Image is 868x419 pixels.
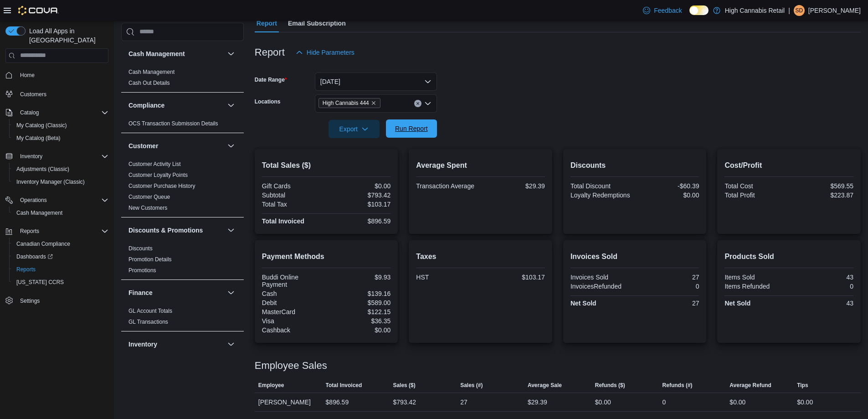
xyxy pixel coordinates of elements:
span: Reports [16,226,108,237]
input: Dark Mode [689,5,709,15]
span: [US_STATE] CCRS [16,279,64,286]
div: $0.00 [328,182,390,190]
a: My Catalog (Beta) [13,133,64,144]
div: 0 [637,283,699,290]
span: Inventory [20,153,42,160]
h3: Discounts & Promotions [128,226,203,235]
span: Inventory Manager (Classic) [16,178,85,186]
a: Home [16,70,38,81]
span: Average Refund [729,382,771,389]
button: Cash Management [226,48,236,59]
h2: Payment Methods [262,251,391,262]
a: Dashboards [13,251,56,262]
button: Inventory [16,151,46,162]
div: $896.59 [326,397,349,408]
div: Items Refunded [724,283,787,290]
span: Dark Mode [689,15,690,16]
h3: Compliance [128,101,164,110]
a: Settings [16,295,43,306]
span: High Cannabis 444 [318,98,380,108]
button: Compliance [128,101,224,110]
label: Date Range [255,76,287,83]
span: Customer Loyalty Points [128,171,188,179]
div: $29.39 [528,397,547,408]
span: Operations [20,197,47,204]
a: Adjustments (Classic) [13,164,73,175]
button: Finance [128,288,224,297]
div: [PERSON_NAME] [255,393,322,411]
a: OCS Transaction Submission Details [128,120,218,127]
span: Settings [16,295,108,306]
button: Finance [226,287,236,298]
div: HST [416,274,478,281]
span: Reports [13,264,108,275]
div: Subtotal [262,191,324,199]
span: My Catalog (Classic) [16,122,67,129]
button: Reports [16,226,43,237]
span: Canadian Compliance [16,240,70,248]
div: Finance [121,305,244,331]
strong: Total Invoiced [262,217,304,225]
button: Customer [226,140,236,151]
a: Inventory Manager (Classic) [13,176,88,187]
div: Total Tax [262,201,324,208]
a: [US_STATE] CCRS [13,277,67,288]
label: Locations [255,98,281,105]
button: Settings [2,294,112,307]
span: Inventory Manager (Classic) [13,176,108,187]
div: $122.15 [328,308,390,316]
span: Reports [20,228,39,235]
h3: Employee Sales [255,360,327,371]
button: Customer [128,141,224,150]
button: Catalog [2,106,112,119]
a: Customer Loyalty Points [128,172,188,178]
span: Reports [16,266,36,273]
span: Customer Queue [128,193,170,201]
button: Export [329,120,380,138]
span: Cash Out Details [128,79,170,87]
a: Promotion Details [128,256,172,263]
span: Load All Apps in [GEOGRAPHIC_DATA] [26,26,108,45]
a: Customer Queue [128,194,170,200]
div: $0.00 [595,397,611,408]
span: Dashboards [16,253,53,260]
span: Promotion Details [128,256,172,263]
h2: Products Sold [724,251,853,262]
button: Cash Management [9,207,112,219]
span: Customer Purchase History [128,182,195,190]
span: Feedback [654,6,682,15]
a: Canadian Compliance [13,238,74,249]
div: 0 [663,397,666,408]
div: Total Discount [570,182,633,190]
span: GL Account Totals [128,307,172,315]
span: Customer Activity List [128,160,181,168]
button: Customers [2,87,112,100]
div: $896.59 [328,217,390,225]
button: Canadian Compliance [9,238,112,250]
button: Hide Parameters [292,43,358,62]
span: New Customers [128,204,167,212]
a: My Catalog (Classic) [13,120,71,131]
div: Debit [262,299,324,306]
span: Dashboards [13,251,108,262]
button: Adjustments (Classic) [9,163,112,176]
a: Customers [16,89,50,100]
span: Refunds (#) [663,382,693,389]
span: OCS Transaction Submission Details [128,120,218,127]
div: MasterCard [262,308,324,316]
div: $0.00 [637,191,699,199]
span: Washington CCRS [13,277,108,288]
h3: Cash Management [128,49,185,58]
span: Customers [16,88,108,99]
div: $793.42 [393,397,416,408]
button: Cash Management [128,49,224,58]
span: Email Subscription [288,14,346,32]
h3: Inventory [128,340,157,349]
div: Total Profit [724,191,787,199]
div: Cash [262,290,324,297]
h3: Customer [128,141,158,150]
a: Promotions [128,267,156,274]
button: Inventory [2,150,112,163]
div: $36.35 [328,317,390,325]
a: Cash Management [13,207,66,218]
